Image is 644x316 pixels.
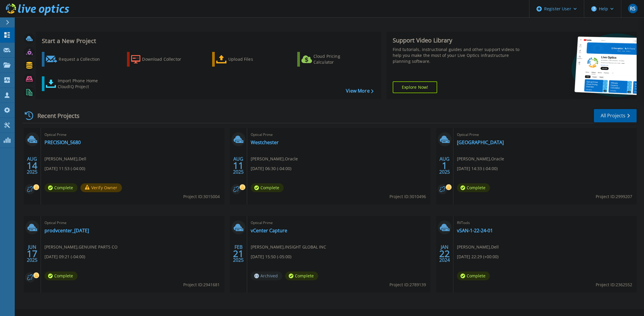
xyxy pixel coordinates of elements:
a: vCenter Capture [251,228,287,233]
span: Archived [251,271,282,280]
a: View More [346,88,373,94]
span: Optical Prime [251,220,427,226]
span: Project ID: 2789139 [389,282,426,288]
a: [GEOGRAPHIC_DATA] [457,139,504,145]
span: [DATE] 06:30 (-04:00) [251,165,291,172]
span: [PERSON_NAME] , Dell [457,244,499,250]
span: Complete [44,183,77,192]
a: All Projects [594,109,637,122]
span: Optical Prime [44,131,221,138]
div: AUG 2025 [439,155,450,176]
a: Cloud Pricing Calculator [297,52,363,67]
span: 17 [27,251,37,256]
span: RS [630,6,635,11]
span: [DATE] 14:33 (-04:00) [457,165,498,172]
div: Request a Collection [59,53,106,65]
a: PRECISION_5680 [44,139,81,145]
span: [PERSON_NAME] , Dell [44,156,86,162]
span: Complete [285,271,318,280]
div: AUG 2025 [233,155,244,176]
a: Explore Now! [393,81,437,93]
div: Cloud Pricing Calculator [313,53,361,65]
span: Complete [44,271,77,280]
div: JUN 2025 [27,243,38,264]
div: Download Collector [142,53,189,65]
a: Request a Collection [42,52,108,67]
button: Verify Owner [80,183,122,192]
span: Project ID: 2999207 [596,193,632,200]
span: Complete [457,183,490,192]
div: Upload Files [228,53,275,65]
a: Download Collector [127,52,193,67]
span: [DATE] 22:29 (+00:00) [457,254,498,260]
span: Optical Prime [44,220,221,226]
span: 21 [233,251,244,256]
a: vSAN-1-22-24-01 [457,228,493,233]
div: JAN 2024 [439,243,450,264]
div: Import Phone Home CloudIQ Project [58,78,104,90]
span: 1 [442,163,447,168]
a: Upload Files [212,52,278,67]
h3: Start a New Project [42,38,373,44]
span: [DATE] 11:53 (-04:00) [44,165,85,172]
div: AUG 2025 [27,155,38,176]
span: Project ID: 3015004 [183,193,220,200]
span: [PERSON_NAME] , GENUINE PARTS CO [44,244,118,250]
div: Find tutorials, instructional guides and other support videos to help you make the most of your L... [393,47,521,64]
a: Westchester [251,139,279,145]
a: prodvcenter_[DATE] [44,228,89,233]
span: [DATE] 09:21 (-04:00) [44,254,85,260]
div: FEB 2025 [233,243,244,264]
span: Complete [251,183,284,192]
span: [PERSON_NAME] , Oracle [251,156,298,162]
span: 11 [233,163,244,168]
span: 22 [439,251,450,256]
span: Optical Prime [457,131,633,138]
div: Recent Projects [23,108,87,123]
span: RVTools [457,220,633,226]
span: Optical Prime [251,131,427,138]
span: 14 [27,163,37,168]
div: Support Video Library [393,37,521,44]
span: [PERSON_NAME] , Oracle [457,156,504,162]
span: Project ID: 3010496 [389,193,426,200]
span: Complete [457,271,490,280]
span: Project ID: 2362552 [596,282,632,288]
span: Project ID: 2941681 [183,282,220,288]
span: [DATE] 15:50 (-05:00) [251,254,291,260]
span: [PERSON_NAME] , INSIGHT GLOBAL INC [251,244,326,250]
